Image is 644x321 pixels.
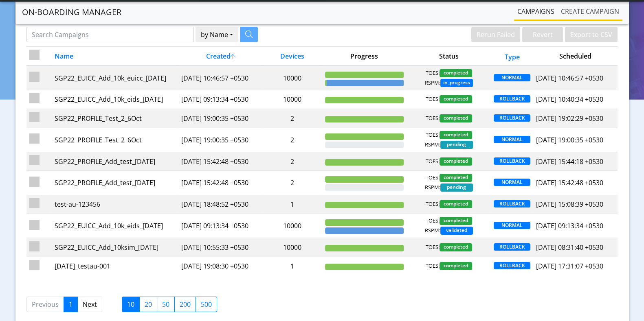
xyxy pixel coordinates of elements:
th: Progress [322,47,406,66]
span: [DATE] 19:00:35 +0530 [536,135,603,144]
div: test-au-123456 [55,199,176,209]
th: Type [491,47,533,66]
div: SGP22_EUICC_Add_10k_euicc_[DATE] [55,73,176,83]
td: [DATE] 15:42:48 +0530 [178,152,263,170]
span: RSPM: [425,79,440,87]
span: TOES: [426,174,440,182]
a: 1 [64,297,78,312]
label: 200 [174,297,196,312]
span: ROLLBACK [494,200,530,207]
a: Campaigns [514,3,558,20]
span: RSPM: [425,141,440,149]
td: 10000 [263,90,322,109]
span: NORMAL [494,136,530,143]
span: completed [440,243,472,251]
label: 50 [157,297,175,312]
span: completed [440,157,472,166]
button: Rerun Failed [471,27,520,42]
td: [DATE] 10:46:57 +0530 [178,66,263,90]
div: SGP22_EUICC_Add_10k_eids_[DATE] [55,221,176,231]
span: [DATE] 19:02:29 +0530 [536,114,603,123]
td: [DATE] 15:42:48 +0530 [178,171,263,195]
td: [DATE] 09:13:34 +0530 [178,90,263,109]
td: 2 [263,152,322,170]
span: ROLLBACK [494,157,530,165]
span: [DATE] 15:42:48 +0530 [536,178,603,187]
td: [DATE] 19:08:30 +0530 [178,257,263,275]
div: SGP22_PROFILE_Test_2_6Oct [55,114,176,123]
span: completed [440,69,472,77]
span: ROLLBACK [494,95,530,103]
span: RSPM: [425,227,440,235]
span: completed [440,217,472,225]
span: TOES: [426,95,440,103]
span: NORMAL [494,222,530,229]
span: [DATE] 08:31:40 +0530 [536,243,603,252]
td: 2 [263,128,322,152]
input: Search Campaigns [26,27,194,42]
span: RSPM: [425,183,440,192]
span: completed [440,131,472,139]
span: ROLLBACK [494,114,530,122]
td: [DATE] 19:00:35 +0530 [178,109,263,128]
span: pending [440,141,473,149]
span: [DATE] 17:31:07 +0530 [536,262,603,271]
span: pending [440,183,473,192]
td: 2 [263,109,322,128]
a: Next [77,297,102,312]
div: [DATE]_testau-001 [55,261,176,271]
span: completed [440,174,472,182]
span: [DATE] 10:40:34 +0530 [536,95,603,104]
th: Status [407,47,491,66]
td: [DATE] 18:48:52 +0530 [178,195,263,214]
span: completed [440,95,472,103]
span: completed [440,200,472,208]
span: in_progress [440,79,473,87]
span: ROLLBACK [494,243,530,251]
a: On-Boarding Manager [22,4,121,20]
span: TOES: [426,131,440,139]
div: SGP22_PROFILE_Add_test_[DATE] [55,157,176,166]
span: TOES: [426,157,440,166]
span: [DATE] 10:46:57 +0530 [536,74,603,83]
span: validated [440,227,473,235]
span: NORMAL [494,179,530,186]
span: TOES: [426,262,440,270]
span: ROLLBACK [494,262,530,269]
span: [DATE] 15:08:39 +0530 [536,200,603,209]
div: SGP22_EUICC_Add_10ksim_[DATE] [55,242,176,252]
th: Name [52,47,178,66]
span: completed [440,114,472,122]
div: SGP22_EUICC_Add_10k_eids_[DATE] [55,94,176,104]
div: SGP22_PROFILE_Test_2_6Oct [55,135,176,145]
th: Created [178,47,263,66]
label: 20 [139,297,157,312]
span: [DATE] 09:13:34 +0530 [536,221,603,230]
div: SGP22_PROFILE_Add_test_[DATE] [55,178,176,188]
span: TOES: [426,200,440,208]
span: TOES: [426,217,440,225]
td: 10000 [263,214,322,238]
td: [DATE] 10:55:33 +0530 [178,238,263,257]
td: 10000 [263,238,322,257]
span: TOES: [426,114,440,122]
td: 1 [263,195,322,214]
th: Scheduled [533,47,618,66]
button: Export to CSV [565,27,618,42]
span: NORMAL [494,74,530,81]
td: [DATE] 19:00:35 +0530 [178,128,263,152]
span: completed [440,262,472,270]
label: 10 [122,297,140,312]
td: [DATE] 09:13:34 +0530 [178,214,263,238]
button: Revert [522,27,563,42]
th: Devices [263,47,322,66]
td: 2 [263,171,322,195]
td: 10000 [263,66,322,90]
label: 500 [196,297,217,312]
a: Create campaign [558,3,622,20]
td: 1 [263,257,322,275]
span: TOES: [426,69,440,77]
button: by Name [196,27,238,42]
span: [DATE] 15:44:18 +0530 [536,157,603,166]
span: TOES: [426,243,440,251]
